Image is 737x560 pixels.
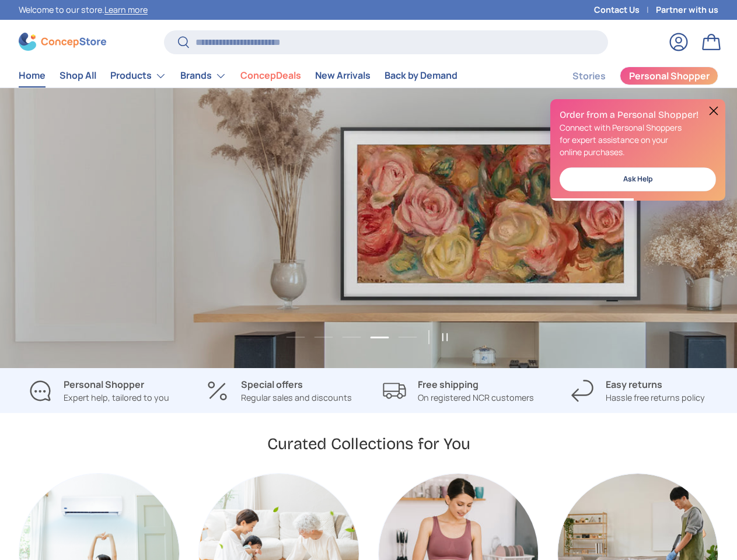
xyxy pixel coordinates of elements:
[60,64,96,87] a: Shop All
[594,3,656,16] a: Contact Us
[544,64,718,87] nav: Secondary
[572,65,606,87] a: Stories
[241,378,303,391] strong: Special offers
[173,64,233,87] summary: Brands
[606,391,705,404] p: Hassle free returns policy
[656,3,718,16] a: Partner with us
[385,64,457,87] a: Back by Demand
[418,391,534,404] p: On registered NCR customers
[241,391,352,404] p: Regular sales and discounts
[378,377,539,404] a: Free shipping On registered NCR customers
[19,377,180,404] a: Personal Shopper Expert help, tailored to you
[560,108,716,121] h2: Order from a Personal Shopper!
[560,121,716,158] p: Connect with Personal Shoppers for expert assistance on your online purchases.
[103,64,173,87] summary: Products
[19,64,46,87] a: Home
[198,377,359,404] a: Special offers Regular sales and discounts
[620,66,718,85] a: Personal Shopper
[267,433,470,454] h2: Curated Collections for You
[104,4,148,15] a: Learn more
[315,64,371,87] a: New Arrivals
[64,378,144,391] strong: Personal Shopper
[557,377,718,404] a: Easy returns Hassle free returns policy
[560,167,716,191] a: Ask Help
[606,378,662,391] strong: Easy returns
[19,33,106,51] img: ConcepStore
[110,64,166,87] a: Products
[240,64,301,87] a: ConcepDeals
[418,378,478,391] strong: Free shipping
[180,64,226,87] a: Brands
[629,71,710,80] span: Personal Shopper
[19,64,457,87] nav: Primary
[64,391,169,404] p: Expert help, tailored to you
[19,3,148,16] p: Welcome to our store.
